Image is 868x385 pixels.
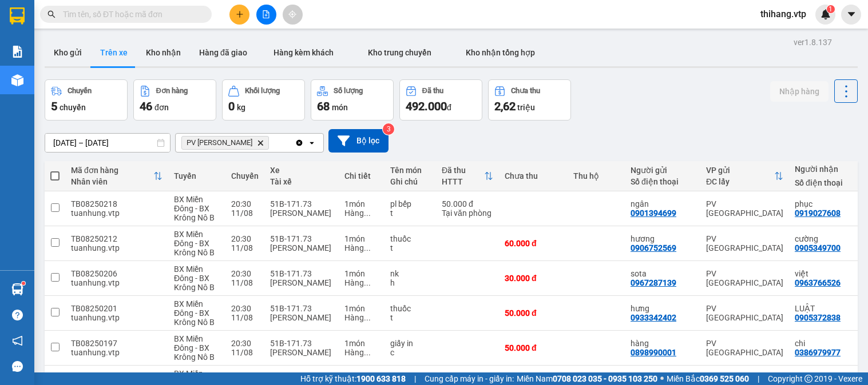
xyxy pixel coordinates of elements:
div: [PERSON_NAME] [270,348,333,357]
span: BX Miền Đông - BX Krông Nô B [174,230,215,257]
input: Tìm tên, số ĐT hoặc mã đơn [63,8,198,21]
div: Người nhận [795,165,856,174]
div: TB08250212 [71,234,162,243]
div: 11/08 [231,208,259,218]
span: đơn [154,103,169,112]
div: 1 món [344,269,379,278]
div: [PERSON_NAME] [270,208,333,218]
div: tuanhung.vtp [71,348,162,357]
span: BX Miền Đông - BX Krông Nô B [174,299,215,327]
span: aim [288,10,296,18]
div: PV [GEOGRAPHIC_DATA] [706,339,783,357]
div: PV [GEOGRAPHIC_DATA] [706,234,783,252]
span: Kho nhận tổng hợp [466,48,535,57]
div: cường [795,234,856,243]
span: ... [364,208,371,218]
span: 492.000 [406,99,447,113]
span: 46 [140,99,152,113]
span: 2,62 [494,99,516,113]
button: aim [283,5,303,25]
img: warehouse-icon [11,74,23,86]
span: plus [236,10,244,18]
span: ... [364,243,371,252]
div: thuốc [390,304,430,313]
div: [PERSON_NAME] [270,313,333,322]
sup: 1 [827,5,835,13]
div: Số điện thoại [795,178,856,187]
div: 11/08 [231,348,259,357]
div: Chi tiết [344,171,379,181]
div: Chưa thu [505,171,562,181]
div: 1 món [344,304,379,313]
div: TB08250218 [71,199,162,208]
strong: 0369 525 060 [700,374,749,383]
div: Nhân viên [71,177,153,186]
button: Số lượng68món [311,79,394,121]
img: warehouse-icon [11,283,23,295]
div: 51B-171.73 [270,339,333,348]
div: Chuyến [68,87,92,95]
span: Miền Nam [517,372,657,385]
th: Toggle SortBy [700,161,789,191]
button: Chưa thu2,62 triệu [488,79,571,121]
div: Số điện thoại [631,177,695,186]
span: notification [12,335,23,346]
div: Ghi chú [390,177,430,186]
span: Cung cấp máy in - giấy in: [425,372,514,385]
button: Khối lượng0kg [222,79,305,121]
th: Toggle SortBy [436,161,499,191]
span: file-add [262,10,270,18]
span: ⚪️ [660,376,664,381]
div: pl bếp [390,199,430,208]
div: TB08250206 [71,269,162,278]
div: 20:30 [231,234,259,243]
div: t [390,313,430,322]
div: 0933342402 [631,313,676,322]
div: HTTT [442,177,484,186]
span: kg [237,103,245,112]
div: 50.000 đ [505,308,562,318]
div: chi [795,339,856,348]
div: Đã thu [422,87,443,95]
div: Số lượng [334,87,363,95]
div: Chưa thu [511,87,540,95]
div: phục [795,199,856,208]
div: 51B-171.73 [270,199,333,208]
div: 1 món [344,339,379,348]
div: PV [GEOGRAPHIC_DATA] [706,269,783,287]
span: PV Gia Nghĩa, close by backspace [181,136,269,150]
button: Bộ lọc [328,129,389,153]
button: Đơn hàng46đơn [133,79,216,121]
div: 60.000 đ [505,239,562,248]
button: Hàng đã giao [190,39,256,66]
div: Tài xế [270,177,333,186]
div: tuanhung.vtp [71,313,162,322]
div: 11/08 [231,313,259,322]
div: 51B-171.73 [270,304,333,313]
div: 0386979977 [795,348,841,357]
div: hàng [631,339,695,348]
div: ver 1.8.137 [794,36,832,49]
span: ... [364,313,371,322]
img: logo-vxr [10,7,25,25]
div: 1 món [344,234,379,243]
div: 50.000 đ [505,343,562,352]
div: 0901394699 [631,208,676,218]
div: giấy in [390,339,430,348]
div: 30.000 đ [505,274,562,283]
img: icon-new-feature [821,9,831,19]
div: VP gửi [706,166,774,175]
div: hương [631,234,695,243]
div: Tại văn phòng [442,208,493,218]
input: Selected PV Gia Nghĩa. [271,137,272,149]
div: PV [GEOGRAPHIC_DATA] [706,304,783,322]
div: Đã thu [442,166,484,175]
div: LUẬT [795,304,856,313]
div: nk [390,269,430,278]
span: Miền Bắc [667,372,749,385]
div: việt [795,269,856,278]
div: Chuyến [231,171,259,181]
input: Select a date range. [45,134,170,152]
span: 68 [317,99,330,113]
span: Kho trung chuyển [368,48,431,57]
